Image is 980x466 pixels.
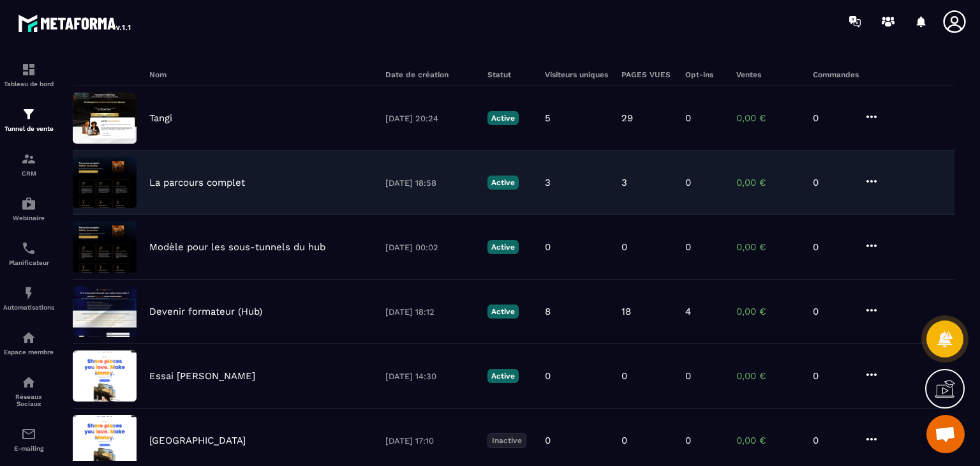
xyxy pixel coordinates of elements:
a: automationsautomationsAutomatisations [3,276,54,320]
a: automationsautomationsEspace membre [3,320,54,365]
img: email [21,426,36,442]
p: 0,00 € [736,306,800,317]
h6: PAGES VUES [621,70,672,79]
p: La parcours complet [149,177,245,188]
p: [GEOGRAPHIC_DATA] [149,435,246,446]
h6: Statut [487,70,532,79]
img: social-network [21,375,36,390]
p: E-mailing [3,445,54,452]
img: image [73,157,137,208]
p: 8 [545,306,551,317]
img: automations [21,196,36,211]
p: [DATE] 00:02 [385,243,475,252]
h6: Date de création [385,70,475,79]
p: Tableau de bord [3,80,54,87]
p: Active [487,176,519,190]
img: image [73,415,137,466]
h6: Commandes [813,70,859,79]
p: 0 [813,241,851,253]
p: 3 [545,177,551,188]
p: 0 [545,435,551,446]
p: 0 [621,435,627,446]
p: Active [487,240,519,254]
p: 0 [813,112,851,124]
a: social-networksocial-networkRéseaux Sociaux [3,365,54,417]
p: 0,00 € [736,112,800,124]
a: formationformationTunnel de vente [3,97,54,142]
p: 0 [813,177,851,188]
p: 0 [545,370,551,382]
p: Modèle pour les sous-tunnels du hub [149,241,325,253]
img: automations [21,330,36,345]
p: Active [487,369,519,383]
img: logo [18,11,133,34]
a: automationsautomationsWebinaire [3,186,54,231]
p: [DATE] 18:58 [385,178,475,188]
p: Inactive [487,433,526,448]
p: 0,00 € [736,177,800,188]
p: Active [487,111,519,125]
p: [DATE] 18:12 [385,307,475,317]
p: 0 [685,241,691,253]
p: [DATE] 20:24 [385,114,475,123]
p: 0,00 € [736,370,800,382]
p: 5 [545,112,551,124]
p: 0 [685,112,691,124]
p: 0,00 € [736,435,800,446]
img: image [73,93,137,144]
img: automations [21,285,36,301]
p: 0 [685,435,691,446]
h6: Nom [149,70,373,79]
p: Essai [PERSON_NAME] [149,370,255,382]
p: Automatisations [3,304,54,311]
p: 29 [621,112,633,124]
p: 0 [685,370,691,382]
p: [DATE] 14:30 [385,372,475,381]
h6: Ventes [736,70,800,79]
p: 0,00 € [736,241,800,253]
p: [DATE] 17:10 [385,436,475,446]
p: Devenir formateur (Hub) [149,306,262,317]
p: 4 [685,306,691,317]
p: Tunnel de vente [3,125,54,132]
p: 0 [813,306,851,317]
p: Active [487,304,519,319]
p: 18 [621,306,631,317]
p: 0 [685,177,691,188]
p: CRM [3,170,54,177]
img: formation [21,151,36,167]
p: 0 [621,370,627,382]
p: 3 [621,177,627,188]
p: Réseaux Sociaux [3,393,54,407]
a: formationformationCRM [3,142,54,186]
img: formation [21,62,36,77]
p: Webinaire [3,214,54,222]
p: 0 [545,241,551,253]
p: 0 [621,241,627,253]
h6: Opt-ins [685,70,724,79]
a: schedulerschedulerPlanificateur [3,231,54,276]
a: formationformationTableau de bord [3,52,54,97]
img: image [73,222,137,273]
a: Ouvrir le chat [926,415,965,453]
p: Tangi [149,112,172,124]
p: Espace membre [3,349,54,356]
h6: Visiteurs uniques [545,70,609,79]
a: emailemailE-mailing [3,417,54,462]
p: 0 [813,435,851,446]
img: image [73,286,137,337]
img: formation [21,107,36,122]
img: scheduler [21,241,36,256]
p: Planificateur [3,259,54,266]
img: image [73,350,137,402]
p: 0 [813,370,851,382]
